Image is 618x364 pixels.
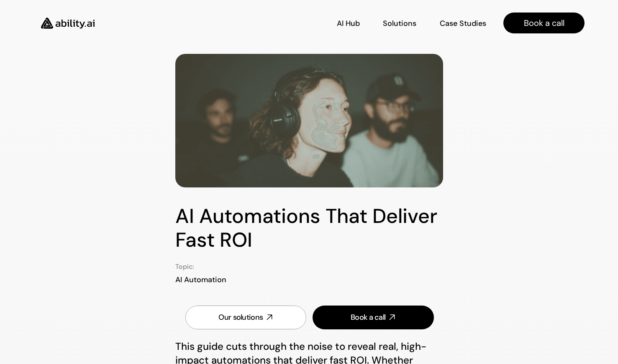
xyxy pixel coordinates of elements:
a: Book a call [313,306,434,329]
a: Solutions [383,16,416,30]
p: AI Hub [337,18,360,29]
nav: Main navigation [106,13,585,33]
a: Our solutions [185,306,307,329]
p: Case Studies [440,18,486,29]
p: Solutions [383,18,416,29]
div: Book a call [351,312,385,323]
div: Our solutions [218,312,263,323]
p: Book a call [524,17,564,29]
a: Case Studies [439,16,487,30]
h1: AI Automations That Deliver Fast ROI [175,204,443,252]
a: AI Hub [337,16,360,30]
p: AI Automation [175,275,443,285]
p: Topic: [175,262,194,271]
a: Book a call [503,13,585,33]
